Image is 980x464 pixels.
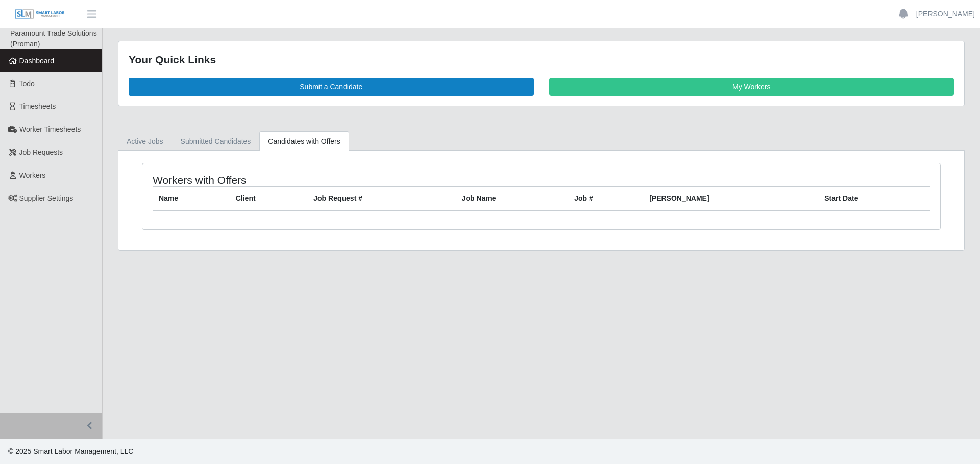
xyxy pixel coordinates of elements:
[8,447,133,455] span: © 2025 Smart Labor Management, LLC
[230,186,308,210] th: Client
[19,102,56,111] span: Timesheets
[19,148,63,156] span: Job Requests
[818,186,930,210] th: Start Date
[172,131,260,151] a: Submitted Candidates
[19,57,55,65] span: Dashboard
[19,79,35,88] span: Todo
[153,186,230,210] th: Name
[568,186,643,210] th: Job #
[549,78,954,96] a: My Workers
[456,186,569,210] th: Job Name
[19,125,81,133] span: Worker Timesheets
[307,186,455,210] th: Job Request #
[259,131,349,151] a: Candidates with Offers
[10,29,97,48] span: Paramount Trade Solutions (Proman)
[916,9,975,19] a: [PERSON_NAME]
[19,171,46,179] span: Workers
[118,131,172,151] a: Active Jobs
[14,9,65,20] img: SLM Logo
[129,51,954,68] div: Your Quick Links
[129,78,534,96] a: Submit a Candidate
[643,186,818,210] th: [PERSON_NAME]
[19,194,73,202] span: Supplier Settings
[153,174,468,186] h4: Workers with Offers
